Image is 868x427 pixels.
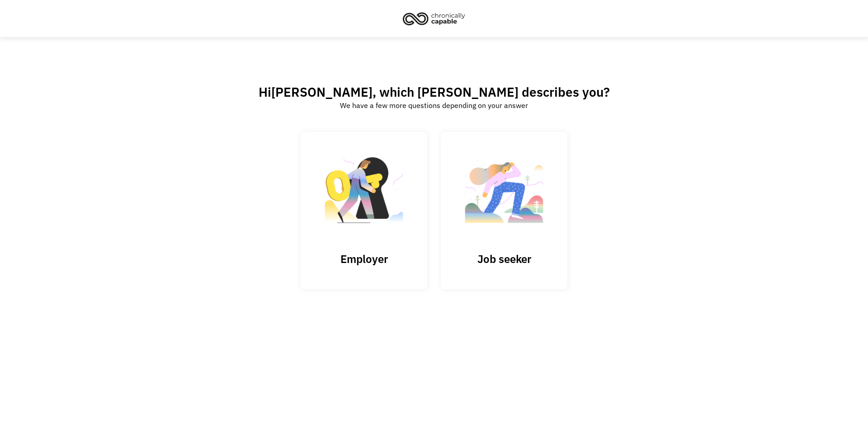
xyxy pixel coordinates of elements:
[271,84,373,100] span: [PERSON_NAME]
[301,132,427,289] input: Submit
[259,84,610,100] h2: Hi , which [PERSON_NAME] describes you?
[400,9,468,28] img: Chronically Capable logo
[459,252,549,266] h3: Job seeker
[340,100,528,111] div: We have a few more questions depending on your answer
[441,132,567,289] a: Job seeker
